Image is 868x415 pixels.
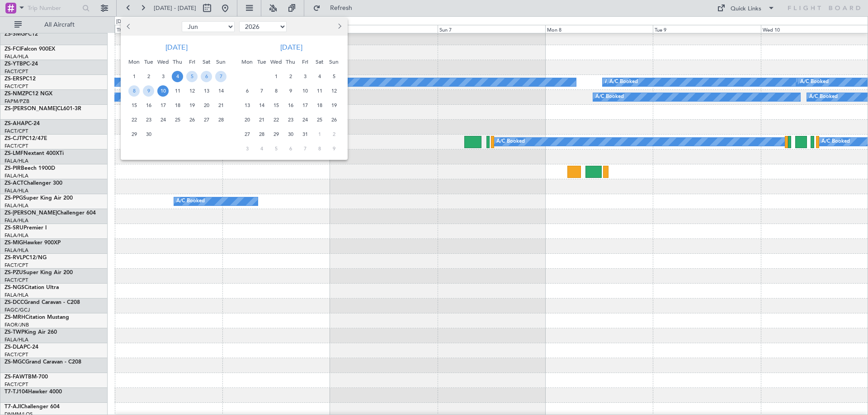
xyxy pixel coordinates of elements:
div: 19-6-2026 [185,98,199,112]
span: 4 [172,71,183,82]
div: 21-7-2026 [255,112,269,127]
span: 19 [186,100,198,111]
div: 17-6-2026 [156,98,170,112]
span: 13 [201,85,212,97]
span: 30 [143,129,154,140]
div: 4-6-2026 [170,69,185,84]
div: 3-7-2026 [298,69,312,84]
div: Wed [156,55,170,69]
span: 14 [256,100,267,111]
div: 10-7-2026 [298,84,312,98]
span: 6 [285,143,296,154]
div: 18-6-2026 [170,98,185,112]
span: 1 [270,71,282,82]
span: 5 [186,71,198,82]
span: 11 [172,85,183,97]
span: 15 [270,100,282,111]
div: 1-7-2026 [269,69,283,84]
span: 12 [186,85,198,97]
div: 3-8-2026 [240,141,255,156]
div: 23-7-2026 [283,112,298,127]
div: 8-6-2026 [127,84,142,98]
div: 14-6-2026 [214,84,228,98]
span: 7 [215,71,226,82]
div: 16-7-2026 [283,98,298,112]
span: 18 [314,100,325,111]
div: Sat [199,55,214,69]
div: 23-6-2026 [142,112,156,127]
div: 2-6-2026 [142,69,156,84]
span: 27 [241,129,253,140]
div: 4-8-2026 [255,141,269,156]
div: Fri [185,55,199,69]
div: 29-6-2026 [127,127,142,141]
span: 17 [157,100,169,111]
span: 10 [157,85,169,97]
div: 14-7-2026 [255,98,269,112]
div: Thu [170,55,185,69]
span: 21 [215,100,226,111]
div: 12-6-2026 [185,84,199,98]
select: Select year [239,21,287,32]
select: Select month [182,21,235,32]
span: 6 [241,85,253,97]
div: 25-7-2026 [312,112,327,127]
div: Wed [269,55,283,69]
div: 5-6-2026 [185,69,199,84]
button: Next month [334,19,344,34]
div: 24-6-2026 [156,112,170,127]
span: 26 [328,114,340,126]
span: 21 [256,114,267,126]
span: 8 [314,143,325,154]
div: 28-6-2026 [214,112,228,127]
div: 22-7-2026 [269,112,283,127]
span: 27 [201,114,212,126]
div: 8-8-2026 [312,141,327,156]
span: 5 [328,71,340,82]
div: 12-7-2026 [327,84,341,98]
div: 26-6-2026 [185,112,199,127]
span: 3 [157,71,169,82]
div: 27-7-2026 [240,127,255,141]
div: 7-8-2026 [298,141,312,156]
div: 13-6-2026 [199,84,214,98]
div: 21-6-2026 [214,98,228,112]
span: 12 [328,85,340,97]
span: 3 [299,71,311,82]
div: 20-7-2026 [240,112,255,127]
div: 26-7-2026 [327,112,341,127]
span: 16 [143,100,154,111]
div: 6-6-2026 [199,69,214,84]
span: 18 [172,100,183,111]
span: 15 [128,100,140,111]
span: 4 [314,71,325,82]
span: 26 [186,114,198,126]
div: 31-7-2026 [298,127,312,141]
span: 25 [314,114,325,126]
span: 24 [299,114,311,126]
span: 9 [328,143,340,154]
span: 9 [143,85,154,97]
span: 4 [256,143,267,154]
div: 7-6-2026 [214,69,228,84]
span: 22 [128,114,140,126]
span: 8 [270,85,282,97]
div: 18-7-2026 [312,98,327,112]
div: 7-7-2026 [255,84,269,98]
span: 2 [328,129,340,140]
span: 17 [299,100,311,111]
span: 23 [285,114,296,126]
div: Fri [298,55,312,69]
div: 15-7-2026 [269,98,283,112]
span: 25 [172,114,183,126]
div: 11-6-2026 [170,84,185,98]
div: 9-8-2026 [327,141,341,156]
span: 11 [314,85,325,97]
span: 14 [215,85,226,97]
span: 10 [299,85,311,97]
div: Thu [283,55,298,69]
div: 15-6-2026 [127,98,142,112]
div: 11-7-2026 [312,84,327,98]
div: 27-6-2026 [199,112,214,127]
span: 22 [270,114,282,126]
